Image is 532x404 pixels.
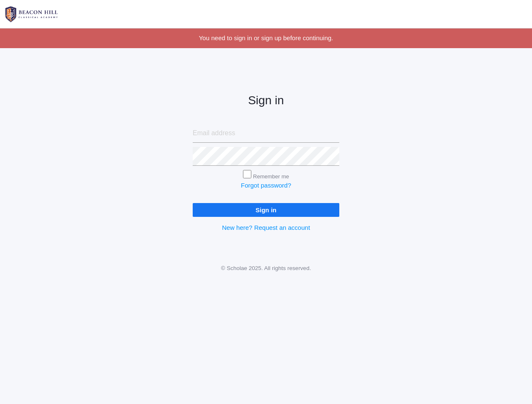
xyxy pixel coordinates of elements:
h2: Sign in [193,94,339,107]
a: Forgot password? [241,182,291,189]
input: Sign in [193,203,339,217]
label: Remember me [253,173,289,180]
input: Email address [193,124,339,143]
a: New here? Request an account [222,224,310,231]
